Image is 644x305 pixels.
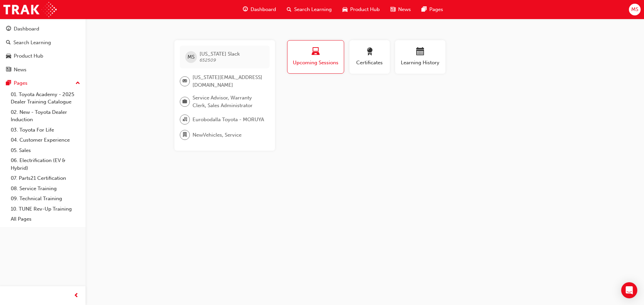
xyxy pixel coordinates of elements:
span: Product Hub [350,6,380,13]
button: Learning History [395,40,445,74]
span: search-icon [6,40,11,46]
a: Product Hub [3,50,83,62]
button: Certificates [350,40,390,74]
img: Trak [3,2,57,17]
a: 04. Customer Experience [8,135,83,145]
span: News [398,6,411,13]
a: 09. Technical Training [8,194,83,204]
span: organisation-icon [182,115,187,124]
a: car-iconProduct Hub [337,3,385,16]
span: Certificates [355,59,385,67]
button: Pages [3,77,83,89]
button: MS [629,4,641,15]
a: Dashboard [3,23,83,35]
span: email-icon [182,77,187,86]
span: [US_STATE][EMAIL_ADDRESS][DOMAIN_NAME] [193,74,264,89]
div: Search Learning [13,39,51,47]
span: [US_STATE] Slack [200,51,240,57]
button: DashboardSearch LearningProduct HubNews [3,21,83,77]
span: MS [631,6,638,13]
span: news-icon [390,5,395,14]
span: MS [187,53,195,61]
a: guage-iconDashboard [237,3,281,16]
a: 05. Sales [8,145,83,156]
span: Pages [429,6,443,13]
span: Service Advisor, Warranty Clerk, Sales Administrator [193,94,264,109]
span: search-icon [287,5,291,14]
a: 01. Toyota Academy - 2025 Dealer Training Catalogue [8,89,83,107]
span: pages-icon [6,80,11,86]
span: Upcoming Sessions [292,59,339,67]
div: Product Hub [14,52,43,60]
a: 03. Toyota For Life [8,125,83,135]
a: 10. TUNE Rev-Up Training [8,204,83,214]
span: car-icon [6,53,11,59]
span: award-icon [366,48,374,57]
a: news-iconNews [385,3,416,16]
span: 652509 [200,57,216,63]
span: Learning History [400,59,440,67]
div: News [14,66,26,74]
span: guage-icon [6,26,11,32]
a: All Pages [8,214,83,224]
span: Eurobodalla Toyota - MORUYA [193,116,264,124]
a: 07. Parts21 Certification [8,173,83,183]
div: Dashboard [14,25,39,33]
span: Dashboard [251,6,276,13]
a: search-iconSearch Learning [281,3,337,16]
span: car-icon [342,5,347,14]
span: up-icon [75,79,80,88]
span: Search Learning [294,6,332,13]
button: Upcoming Sessions [287,40,344,74]
span: laptop-icon [312,48,320,57]
span: prev-icon [74,292,79,300]
div: Pages [14,79,28,87]
a: News [3,64,83,76]
div: Open Intercom Messenger [621,282,637,298]
span: news-icon [6,67,11,73]
span: briefcase-icon [182,97,187,106]
a: Search Learning [3,36,83,49]
span: pages-icon [422,5,427,14]
span: guage-icon [243,5,248,14]
span: department-icon [182,131,187,139]
span: NewVehicles, Service [193,131,241,139]
a: 08. Service Training [8,183,83,194]
a: pages-iconPages [416,3,448,16]
a: 02. New - Toyota Dealer Induction [8,107,83,125]
span: calendar-icon [416,48,424,57]
a: 06. Electrification (EV & Hybrid) [8,155,83,173]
